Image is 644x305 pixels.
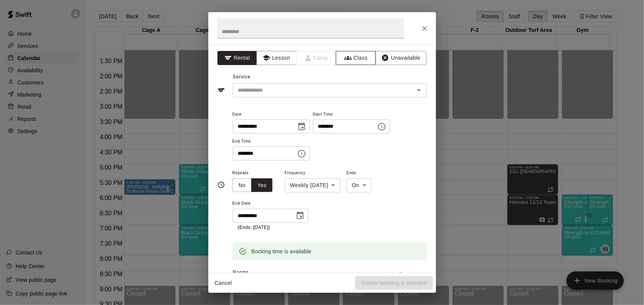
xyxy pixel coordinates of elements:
[294,119,309,134] button: Choose date, selected date is Aug 25, 2025
[285,178,340,192] div: Weekly [DATE]
[233,74,250,79] span: Service
[297,51,337,65] span: Camps can only be created in the Services page
[374,119,389,134] button: Choose time, selected time is 7:00 PM
[285,168,340,178] span: Frequency
[211,276,236,290] button: Cancel
[233,199,309,209] span: End Date
[294,146,309,161] button: Choose time, selected time is 8:00 PM
[217,181,225,189] svg: Timing
[376,51,427,65] button: Unavailable
[233,168,279,178] span: Repeats
[257,51,296,65] button: Lesson
[397,268,427,280] button: Remove all
[373,268,397,280] button: Add all
[313,110,390,120] span: Start Time
[233,270,249,275] span: Rooms
[336,51,376,65] button: Class
[233,110,310,120] span: Date
[233,178,252,192] button: No
[233,178,273,192] div: outlined button group
[252,245,312,258] div: Booking time is available
[217,86,225,94] svg: Service
[414,85,424,95] button: Open
[238,224,303,232] p: (Ends: [DATE])
[233,137,310,147] span: End Time
[418,22,431,35] button: Close
[217,51,257,65] button: Rental
[251,178,272,192] button: Yes
[346,168,372,178] span: Ends
[293,208,308,223] button: Choose date, selected date is Oct 27, 2025
[346,178,372,192] div: On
